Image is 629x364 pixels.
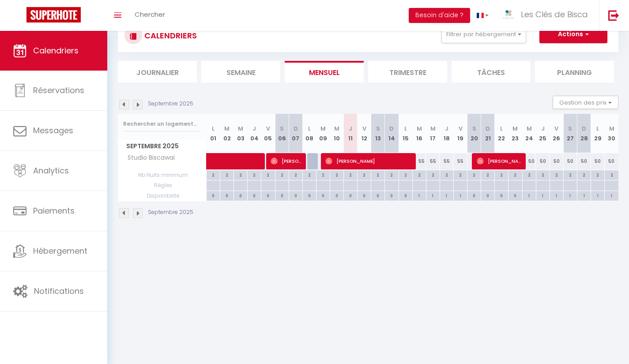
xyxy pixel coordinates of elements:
[399,170,412,179] div: 2
[389,124,394,133] abbr: D
[358,170,371,179] div: 2
[605,114,618,153] th: 30
[330,170,343,179] div: 2
[539,26,607,43] button: Actions
[275,191,289,199] div: 0
[376,124,380,133] abbr: S
[440,153,453,169] div: 55
[596,124,599,133] abbr: L
[550,114,563,153] th: 26
[472,124,476,133] abbr: S
[399,191,412,199] div: 0
[220,191,234,199] div: 0
[207,191,220,199] div: 0
[330,114,343,153] th: 10
[426,114,440,153] th: 17
[536,153,550,169] div: 50
[385,170,398,179] div: 2
[536,191,550,199] div: 1
[481,191,494,199] div: 0
[399,114,412,153] th: 15
[605,170,618,179] div: 2
[409,8,470,23] button: Besoin d'aide ?
[302,114,316,153] th: 08
[362,124,366,133] abbr: V
[248,114,261,153] th: 04
[508,114,522,153] th: 23
[577,191,591,199] div: 1
[238,124,243,133] abbr: M
[550,170,563,179] div: 2
[33,245,87,256] span: Hébergement
[412,114,426,153] th: 16
[303,191,316,199] div: 0
[325,153,412,169] span: [PERSON_NAME]
[577,170,591,179] div: 2
[536,114,550,153] th: 25
[207,114,220,153] th: 01
[371,191,384,199] div: 0
[118,170,206,180] span: Nb Nuits minimum
[577,153,591,169] div: 50
[591,324,622,357] iframe: Chat
[564,170,577,179] div: 2
[349,124,352,133] abbr: J
[591,114,605,153] th: 29
[486,124,490,133] abbr: D
[535,61,614,83] li: Planning
[275,114,289,153] th: 06
[234,170,247,179] div: 2
[289,114,302,153] th: 07
[118,180,206,190] span: Règles
[440,191,453,199] div: 1
[426,170,440,179] div: 2
[440,170,453,179] div: 2
[252,124,256,133] abbr: J
[33,125,73,136] span: Messages
[148,100,193,108] p: Septembre 2025
[285,61,364,83] li: Mensuel
[553,96,618,109] button: Gestion des prix
[118,191,206,201] span: Disponibilité
[591,153,605,169] div: 50
[481,114,495,153] th: 21
[522,153,536,169] div: 50
[467,114,481,153] th: 20
[280,124,284,133] abbr: S
[536,170,550,179] div: 2
[316,114,330,153] th: 09
[502,8,515,21] img: ...
[508,170,522,179] div: 2
[495,191,508,199] div: 0
[477,153,522,169] span: [PERSON_NAME]
[413,170,426,179] div: 2
[34,285,84,296] span: Notifications
[33,165,69,176] span: Analytics
[118,61,197,83] li: Journalier
[368,61,447,83] li: Trimestre
[467,170,481,179] div: 2
[358,191,371,199] div: 0
[512,124,518,133] abbr: M
[452,61,531,83] li: Tâches
[224,124,230,133] abbr: M
[441,26,526,43] button: Filtrer par hébergement
[148,208,193,217] p: Septembre 2025
[385,114,399,153] th: 14
[605,153,618,169] div: 50
[454,191,467,199] div: 1
[289,191,302,199] div: 0
[33,85,84,96] span: Réservations
[220,114,234,153] th: 02
[508,191,522,199] div: 0
[563,114,577,153] th: 27
[523,170,536,179] div: 2
[550,153,563,169] div: 50
[527,124,532,133] abbr: M
[316,191,330,199] div: 0
[564,191,577,199] div: 1
[568,124,572,133] abbr: S
[344,191,357,199] div: 0
[521,9,588,20] span: Les Clés de Bisca
[142,26,197,45] h3: CALENDRIERS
